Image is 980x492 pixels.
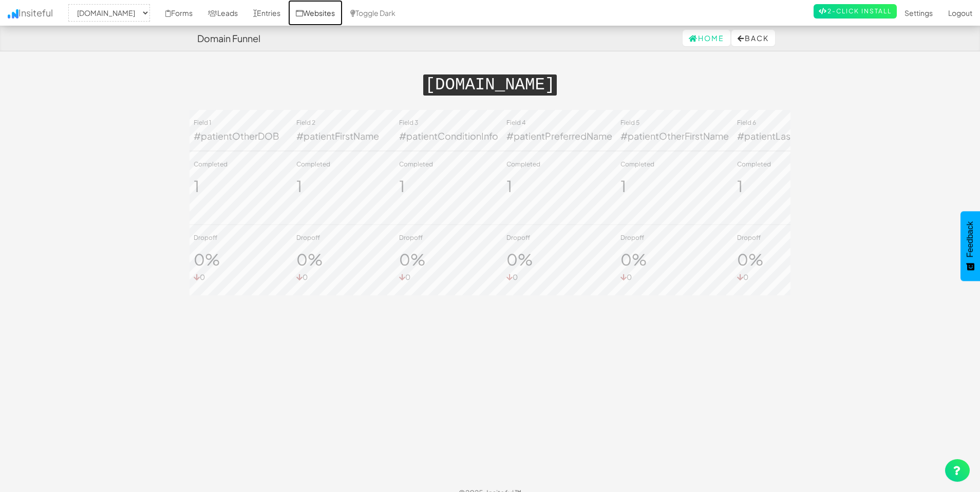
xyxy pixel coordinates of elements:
a: Home [683,30,730,46]
h4: Domain Funnel [197,33,260,44]
img: icon.png [8,9,18,18]
a: 2-Click Install [814,4,897,18]
kbd: [DOMAIN_NAME] [423,74,557,96]
button: Feedback - Show survey [960,211,980,281]
span: Feedback [966,221,975,257]
button: Back [731,30,775,46]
